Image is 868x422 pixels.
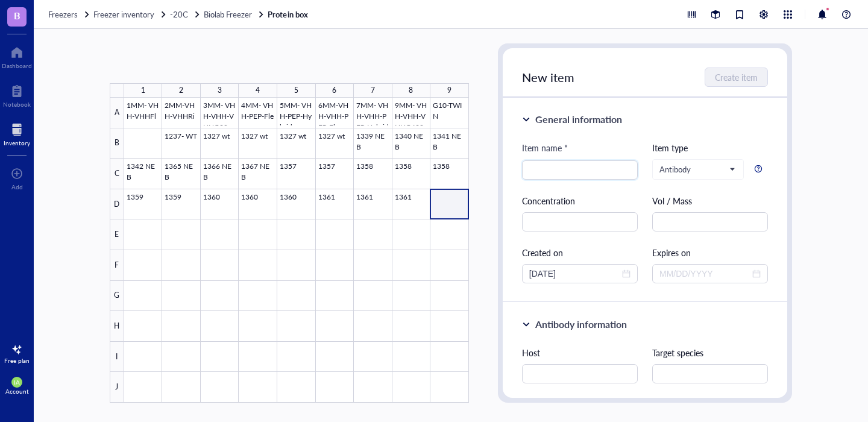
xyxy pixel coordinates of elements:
a: Dashboard [2,43,32,69]
div: F [110,250,124,281]
a: Protein box [268,9,310,20]
div: 9 [447,83,451,98]
div: Expires on [652,246,768,259]
div: Dashboard [2,62,32,69]
a: -20CBiolab Freezer [170,9,265,20]
div: Free plan [4,357,30,364]
div: C [110,159,124,189]
a: Notebook [3,81,31,108]
div: Target species [652,346,768,359]
div: J [110,372,124,403]
a: Freezers [48,9,91,20]
span: IA [14,379,20,386]
div: 3 [218,83,222,98]
span: Antibody [659,164,734,175]
input: MM/DD/YYYY [659,267,750,280]
span: B [14,8,20,23]
div: Item type [652,141,768,154]
span: New item [522,69,574,86]
div: E [110,219,124,250]
input: MM/DD/YYYY [529,267,620,280]
div: 1 [141,83,145,98]
div: B [110,128,124,159]
div: A [110,98,124,128]
div: Created on [522,246,638,259]
button: Create item [705,68,768,87]
div: Host [522,346,638,359]
span: Freezer inventory [93,8,154,20]
a: Freezer inventory [93,9,168,20]
div: Account [5,388,29,395]
span: -20C [170,8,188,20]
div: Item name [522,141,568,154]
div: D [110,189,124,220]
a: Inventory [4,120,30,146]
div: Add [11,183,23,191]
div: Notebook [3,101,31,108]
div: 6 [332,83,336,98]
div: G [110,281,124,312]
div: Primary / Secondary [522,398,768,411]
div: H [110,311,124,342]
div: Vol / Mass [652,194,768,207]
span: Biolab Freezer [204,8,252,20]
div: 2 [179,83,183,98]
div: 7 [371,83,375,98]
div: 4 [256,83,260,98]
span: Freezers [48,8,78,20]
div: Antibody information [535,317,627,332]
div: Inventory [4,139,30,146]
div: 5 [294,83,298,98]
div: Concentration [522,194,638,207]
div: General information [535,112,622,127]
div: I [110,342,124,373]
div: 8 [409,83,413,98]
